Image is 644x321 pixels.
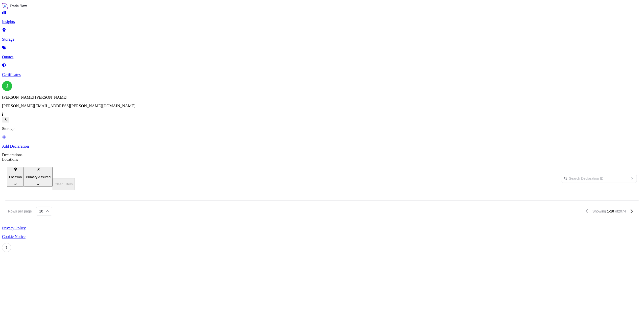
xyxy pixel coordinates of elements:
[2,64,642,77] a: Certificates
[2,95,642,100] p: [PERSON_NAME] [PERSON_NAME]
[2,136,642,149] a: Add Declaration
[53,178,75,190] button: Clear Filters
[6,84,8,89] span: J
[7,167,24,187] button: location Filter options
[2,55,642,59] p: Quotes
[561,174,637,183] input: Search Declaration ID
[615,209,626,214] span: of 2074
[9,175,22,179] p: Location
[2,19,642,24] p: Insights
[8,209,32,214] span: Rows per page
[2,144,642,149] p: Add Declaration
[2,126,642,131] p: Storage
[2,104,642,108] p: [PERSON_NAME][EMAIL_ADDRESS][PERSON_NAME][DOMAIN_NAME]
[2,46,642,59] a: Quotes
[55,182,73,186] p: Clear Filters
[2,11,642,24] a: Insights
[2,29,642,42] a: Storage
[607,209,614,214] span: 1-10
[2,157,642,162] div: Locations
[2,37,642,42] p: Storage
[2,234,642,239] a: Cookie Notice
[2,226,642,230] a: Privacy Policy
[592,209,606,214] span: Showing
[24,167,53,187] button: distributor Filter options
[2,72,642,77] p: Certificates
[2,153,642,157] div: Declarations
[26,175,51,179] p: Primary Assured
